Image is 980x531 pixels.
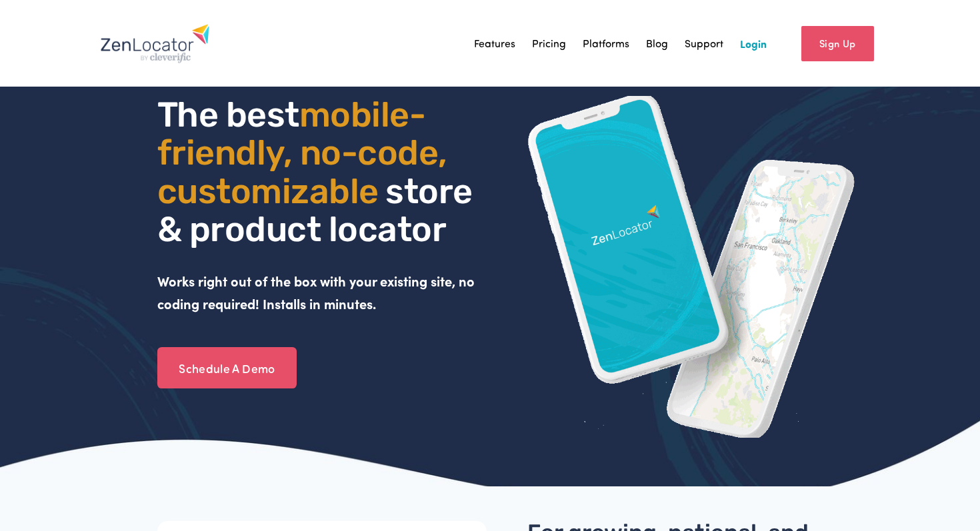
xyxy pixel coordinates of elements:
a: Schedule A Demo [157,347,297,388]
a: Sign Up [801,26,874,61]
span: store & product locator [157,171,480,250]
a: Platforms [583,33,629,53]
strong: Works right out of the box with your existing site, no coding required! Installs in minutes. [157,272,478,312]
img: ZenLocator phone mockup gif [527,96,857,438]
a: Login [740,33,767,53]
span: mobile- friendly, no-code, customizable [157,94,455,211]
span: The best [157,94,299,135]
img: Zenlocator [100,23,210,63]
a: Features [474,33,515,53]
a: Blog [646,33,668,53]
a: Support [685,33,723,53]
a: Pricing [532,33,566,53]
